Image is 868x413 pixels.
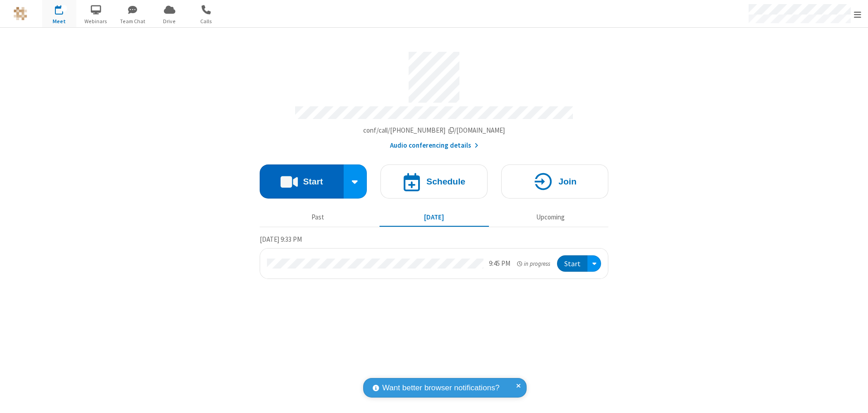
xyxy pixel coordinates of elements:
[558,177,577,186] h4: Join
[380,164,488,199] button: Schedule
[517,259,550,268] em: in progress
[14,7,27,20] img: QA Selenium DO NOT DELETE OR CHANGE
[496,209,605,226] button: Upcoming
[116,17,150,25] span: Team Chat
[42,17,76,25] span: Meet
[489,259,510,269] div: 9:45 PM
[557,255,587,272] button: Start
[390,140,478,151] button: Audio conferencing details
[61,5,67,12] div: 1
[587,255,601,272] div: Open menu
[501,164,608,199] button: Join
[382,382,499,394] span: Want better browser notifications?
[380,209,489,226] button: [DATE]
[260,235,302,244] span: [DATE] 9:33 PM
[260,45,608,151] section: Account details
[189,17,223,25] span: Calls
[260,234,608,279] section: Today's Meetings
[153,17,187,25] span: Drive
[263,209,373,226] button: Past
[79,17,113,25] span: Webinars
[363,126,505,134] span: Copy my meeting room link
[260,164,344,199] button: Start
[363,125,505,136] button: Copy my meeting room linkCopy my meeting room link
[344,164,367,199] div: Start conference options
[303,177,323,186] h4: Start
[426,177,465,186] h4: Schedule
